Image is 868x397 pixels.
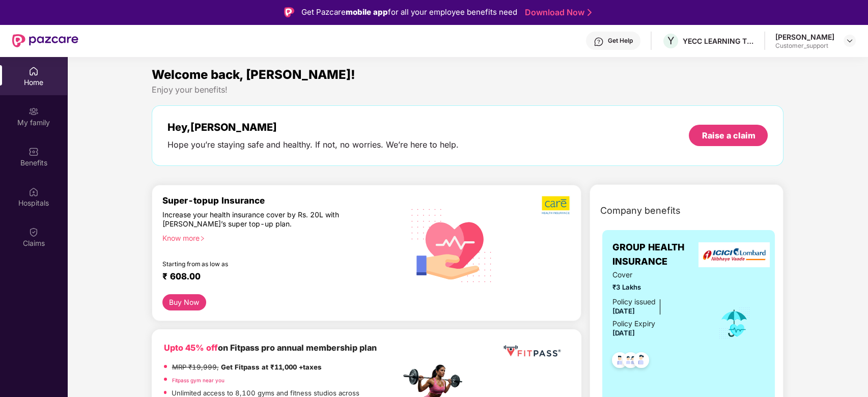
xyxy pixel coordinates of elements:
[612,318,655,329] div: Policy Expiry
[200,236,205,241] span: right
[172,377,225,383] a: Fitpass gym near you
[346,7,388,17] strong: mobile app
[683,36,754,46] div: YECC LEARNING TECHNOLOGIES PRIVATE LIMITED
[29,187,39,197] img: svg+xml;base64,PHN2ZyBpZD0iSG9zcGl0YWxzIiB4bWxucz0iaHR0cDovL3d3dy53My5vcmcvMjAwMC9zdmciIHdpZHRoPS...
[284,7,294,17] img: Logo
[164,343,377,353] b: on Fitpass pro annual membership plan
[162,195,401,206] div: Super-topup Insurance
[618,349,643,374] img: svg+xml;base64,PHN2ZyB4bWxucz0iaHR0cDovL3d3dy53My5vcmcvMjAwMC9zdmciIHdpZHRoPSI0OC45MTUiIGhlaWdodD...
[612,269,704,280] span: Cover
[542,195,571,215] img: b5dec4f62d2307b9de63beb79f102df3.png
[612,282,704,293] span: ₹3 Lakhs
[702,130,755,141] div: Raise a claim
[162,210,357,229] div: Increase your health insurance cover by Rs. 20L with [PERSON_NAME]’s super top-up plan.
[775,42,834,50] div: Customer_support
[612,296,656,307] div: Policy issued
[152,67,355,82] span: Welcome back, [PERSON_NAME]!
[167,139,459,150] div: Hope you’re staying safe and healthy. If not, no worries. We’re here to help.
[667,35,675,47] span: Y
[162,271,390,283] div: ₹ 608.00
[594,37,604,47] img: svg+xml;base64,PHN2ZyBpZD0iSGVscC0zMngzMiIgeG1sbnM9Imh0dHA6Ly93d3cudzMub3JnLzIwMDAvc3ZnIiB3aWR0aD...
[29,147,39,157] img: svg+xml;base64,PHN2ZyBpZD0iQmVuZWZpdHMiIHhtbG5zPSJodHRwOi8vd3d3LnczLm9yZy8yMDAwL3N2ZyIgd2lkdGg9Ij...
[608,37,633,45] div: Get Help
[612,240,704,269] span: GROUP HEALTH INSURANCE
[629,349,654,374] img: svg+xml;base64,PHN2ZyB4bWxucz0iaHR0cDovL3d3dy53My5vcmcvMjAwMC9zdmciIHdpZHRoPSI0OC45NDMiIGhlaWdodD...
[301,6,517,18] div: Get Pazcare for all your employee benefits need
[612,329,635,337] span: [DATE]
[162,260,357,267] div: Starting from as low as
[152,84,784,95] div: Enjoy your benefits!
[775,32,834,42] div: [PERSON_NAME]
[29,227,39,237] img: svg+xml;base64,PHN2ZyBpZD0iQ2xhaW0iIHhtbG5zPSJodHRwOi8vd3d3LnczLm9yZy8yMDAwL3N2ZyIgd2lkdGg9IjIwIi...
[12,34,78,47] img: New Pazcare Logo
[612,307,635,315] span: [DATE]
[525,7,589,18] a: Download Now
[29,66,39,76] img: svg+xml;base64,PHN2ZyBpZD0iSG9tZSIgeG1sbnM9Imh0dHA6Ly93d3cudzMub3JnLzIwMDAvc3ZnIiB3aWR0aD0iMjAiIG...
[172,363,219,371] del: MRP ₹19,999,
[221,363,322,371] strong: Get Fitpass at ₹11,000 +taxes
[846,37,854,45] img: svg+xml;base64,PHN2ZyBpZD0iRHJvcGRvd24tMzJ4MzIiIHhtbG5zPSJodHRwOi8vd3d3LnczLm9yZy8yMDAwL3N2ZyIgd2...
[162,234,395,241] div: Know more
[718,306,751,340] img: icon
[501,342,563,360] img: fppp.png
[607,349,632,374] img: svg+xml;base64,PHN2ZyB4bWxucz0iaHR0cDovL3d3dy53My5vcmcvMjAwMC9zdmciIHdpZHRoPSI0OC45NDMiIGhlaWdodD...
[29,106,39,117] img: svg+xml;base64,PHN2ZyB3aWR0aD0iMjAiIGhlaWdodD0iMjAiIHZpZXdCb3g9IjAgMCAyMCAyMCIgZmlsbD0ibm9uZSIgeG...
[403,195,500,294] img: svg+xml;base64,PHN2ZyB4bWxucz0iaHR0cDovL3d3dy53My5vcmcvMjAwMC9zdmciIHhtbG5zOnhsaW5rPSJodHRwOi8vd3...
[698,242,770,267] img: insurerLogo
[167,121,459,133] div: Hey, [PERSON_NAME]
[162,294,207,310] button: Buy Now
[587,7,592,18] img: Stroke
[600,204,681,218] span: Company benefits
[164,343,218,353] b: Upto 45% off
